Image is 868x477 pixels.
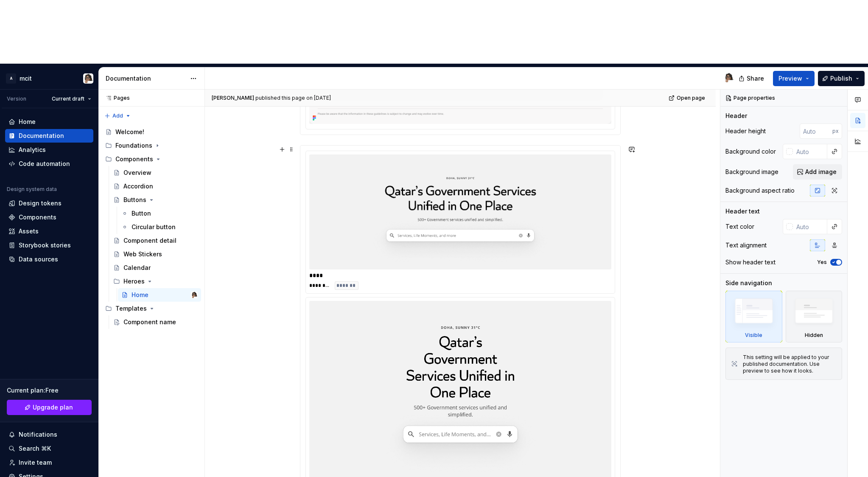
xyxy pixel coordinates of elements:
p: px [832,128,839,135]
a: HomeJessica [118,288,201,302]
span: Add [112,112,123,119]
a: Welcome! [102,125,201,139]
span: Current draft [52,95,84,102]
div: Text alignment [725,241,767,250]
div: Visible [745,332,762,339]
a: Calendar [110,261,201,275]
div: Heroes [110,275,201,288]
button: Current draft [48,93,95,105]
button: Preview [773,71,815,86]
div: This setting will be applied to your published documentation. Use preview to see how it looks. [743,354,837,374]
div: Component detail [123,236,176,245]
div: Components [115,155,153,163]
a: Components [5,210,93,224]
div: Foundations [115,141,152,150]
div: Header text [725,207,760,216]
div: Templates [102,302,201,315]
div: Button [132,209,151,218]
div: Overview [123,168,151,177]
a: Invite team [5,456,93,469]
div: Design system data [7,186,57,193]
div: Calendar [123,264,151,272]
button: Add image [793,164,842,180]
div: Show header text [725,258,776,267]
div: Version [7,95,26,102]
a: Accordion [110,180,201,193]
a: Design tokens [5,196,93,210]
span: [PERSON_NAME] [212,95,254,101]
div: Components [102,152,201,166]
div: Documentation [19,132,64,140]
div: Heroes [123,277,145,286]
a: Circular button [118,220,201,234]
div: Header [725,112,747,120]
div: Welcome! [115,128,144,136]
button: Notifications [5,428,93,441]
a: Data sources [5,253,93,266]
span: Preview [778,74,802,83]
div: Data sources [19,255,58,264]
div: Current plan : Free [7,386,92,395]
a: Code automation [5,157,93,171]
img: Jessica [191,292,198,298]
div: Side navigation [725,279,772,287]
button: AmcitJessica [2,69,97,87]
span: Open page [677,95,705,101]
div: Invite team [19,458,52,467]
label: Yes [817,259,827,266]
a: Component name [110,315,201,329]
a: Upgrade plan [7,400,92,415]
div: Assets [19,227,39,236]
img: Jessica [83,73,93,84]
a: Assets [5,224,93,238]
a: Button [118,207,201,220]
button: Search ⌘K [5,442,93,455]
div: Components [19,213,56,222]
a: Documentation [5,129,93,143]
div: Header height [725,127,766,135]
button: Publish [818,71,865,86]
div: Documentation [106,74,186,83]
img: Jessica [724,73,734,83]
div: Background color [725,147,776,156]
div: Notifications [19,430,57,439]
div: Background aspect ratio [725,186,795,195]
div: Buttons [123,196,146,204]
div: Web Stickers [123,250,162,258]
input: Auto [793,144,827,159]
div: Storybook stories [19,241,71,250]
div: Component name [123,318,176,326]
button: Share [734,71,770,86]
div: Circular button [132,223,176,231]
div: Foundations [102,139,201,152]
div: Design tokens [19,199,62,208]
div: Background image [725,168,778,176]
div: Visible [725,291,782,342]
div: published this page on [DATE] [255,95,331,101]
span: Upgrade plan [33,403,73,412]
div: Home [132,291,148,299]
input: Auto [800,123,832,139]
a: Analytics [5,143,93,157]
div: Accordion [123,182,153,191]
div: mcit [20,74,32,83]
div: Pages [102,95,130,101]
input: Auto [793,219,827,234]
div: Home [19,118,36,126]
div: Hidden [786,291,843,342]
a: Component detail [110,234,201,247]
div: Templates [115,304,147,313]
span: Share [747,74,764,83]
a: Buttons [110,193,201,207]
a: Open page [666,92,709,104]
div: Hidden [805,332,823,339]
div: Search ⌘K [19,444,51,453]
div: Analytics [19,146,46,154]
a: Home [5,115,93,129]
a: Overview [110,166,201,180]
button: Add [102,110,134,122]
a: Web Stickers [110,247,201,261]
div: Code automation [19,160,70,168]
div: Text color [725,222,754,231]
span: Add image [805,168,837,176]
